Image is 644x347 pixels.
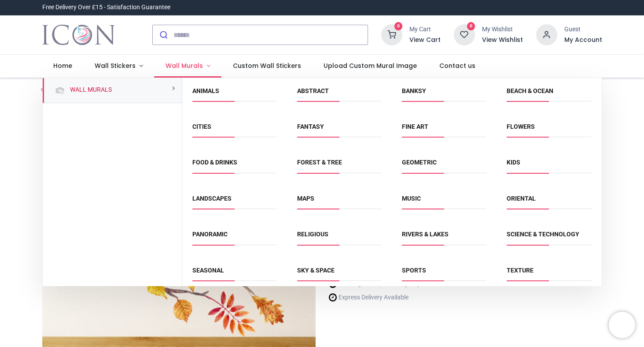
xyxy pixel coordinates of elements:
[507,194,591,209] span: Oriental
[192,87,277,101] span: Animals
[402,266,486,281] span: Sports
[402,87,426,94] a: Banksy
[42,22,115,47] a: Logo of Icon Wall Stickers
[297,158,382,173] span: Forest & Tree
[409,25,441,34] div: My Cart
[192,194,277,209] span: Landscapes
[482,25,523,34] div: My Wishlist
[324,61,417,70] span: Upload Custom Mural Image
[192,123,277,137] span: Cities
[42,3,170,12] div: Free Delivery Over £15 - Satisfaction Guarantee
[166,61,203,70] span: Wall Murals
[297,231,328,238] a: Religious
[297,123,324,130] a: Fantasy
[381,31,402,38] a: 0
[192,159,237,166] a: Food & Drinks
[394,22,403,30] sup: 0
[507,267,534,274] a: Texture
[192,158,277,173] span: Food & Drinks
[297,267,335,274] a: Sky & Space
[564,25,602,34] div: Guest
[53,61,72,70] span: Home
[154,55,221,78] a: Wall Murals
[402,158,486,173] span: Geometric
[609,312,635,338] iframe: Brevo live chat
[66,86,112,94] a: Wall Murals
[233,61,301,70] span: Custom Wall Stickers
[507,158,591,173] span: Kids
[297,230,382,245] span: Religious
[192,231,228,238] a: Panoramic
[507,159,520,166] a: Kids
[402,123,428,130] a: Fine Art
[507,230,591,245] span: Science & Technology
[439,61,475,70] span: Contact us
[153,25,173,45] button: Submit
[192,87,219,94] a: Animals
[297,87,329,94] a: Abstract
[507,87,553,94] a: Beach & Ocean
[402,195,421,202] a: Music
[409,36,441,45] a: View Cart
[95,61,136,70] span: Wall Stickers
[507,123,591,137] span: Flowers
[55,85,65,96] img: Wall Murals
[192,195,232,202] a: Landscapes
[507,87,591,101] span: Beach & Ocean
[297,87,382,101] span: Abstract
[297,194,382,209] span: Maps
[297,266,382,281] span: Sky & Space
[507,195,536,202] a: Oriental
[297,159,342,166] a: Forest & Tree
[402,159,437,166] a: Geometric
[402,230,486,245] span: Rivers & Lakes
[192,123,211,130] a: Cities
[402,87,486,101] span: Banksy
[482,36,523,45] a: View Wishlist
[454,31,475,38] a: 0
[564,36,602,45] a: My Account
[192,267,224,274] a: Seasonal
[297,123,382,137] span: Fantasy
[329,293,455,302] li: Express Delivery Available
[467,22,475,30] sup: 0
[297,195,314,202] a: Maps
[402,123,486,137] span: Fine Art
[507,231,579,238] a: Science & Technology
[84,55,155,78] a: Wall Stickers
[507,266,591,281] span: Texture
[192,266,277,281] span: Seasonal
[417,3,602,12] iframe: Customer reviews powered by Trustpilot
[42,22,115,47] img: Icon Wall Stickers
[402,267,426,274] a: Sports
[402,231,449,238] a: Rivers & Lakes
[402,194,486,209] span: Music
[507,123,535,130] a: Flowers
[192,230,277,245] span: Panoramic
